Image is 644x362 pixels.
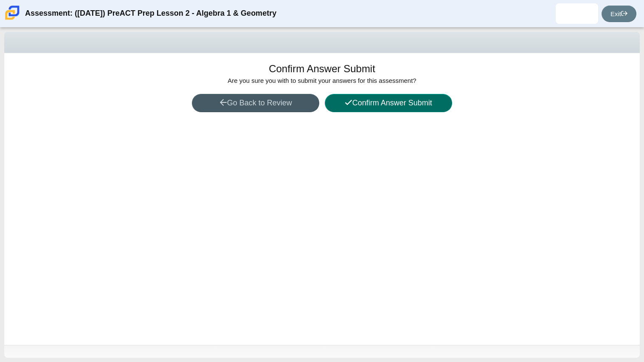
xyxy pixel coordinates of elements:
a: Carmen School of Science & Technology [3,16,21,23]
a: Exit [602,6,636,22]
img: Carmen School of Science & Technology [3,4,21,22]
button: Confirm Answer Submit [325,94,452,112]
h1: Confirm Answer Submit [269,62,375,76]
div: Assessment: ([DATE]) PreACT Prep Lesson 2 - Algebra 1 & Geometry [25,3,276,24]
span: Are you sure you with to submit your answers for this assessment? [228,77,416,84]
button: Go Back to Review [192,94,319,112]
img: brandon.gomez.XYQDf2 [570,7,584,20]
